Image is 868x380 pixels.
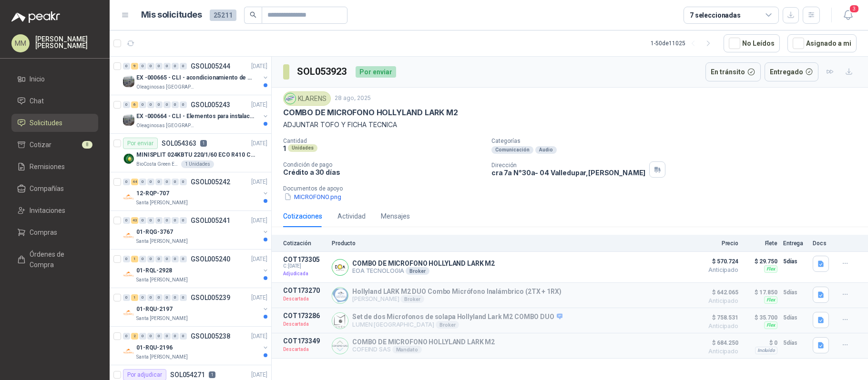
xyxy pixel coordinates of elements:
[170,371,205,378] p: SOL054271
[691,267,738,273] span: Anticipado
[11,245,98,274] a: Órdenes de Compra
[155,256,163,262] div: 0
[283,185,864,192] p: Documentos de apoyo
[123,215,269,245] a: 0 43 0 0 0 0 0 0 GSOL005241[DATE] Company Logo01-RQG-3767Santa [PERSON_NAME]
[155,63,163,70] div: 0
[251,293,267,302] p: [DATE]
[139,179,146,185] div: 0
[131,333,138,340] div: 2
[283,192,342,202] button: MICROFONO.png
[283,263,326,269] span: C: [DATE]
[123,179,130,185] div: 0
[11,92,98,110] a: Chat
[691,256,738,267] span: $ 570.724
[136,276,188,284] p: Santa [PERSON_NAME]
[744,337,777,349] p: $ 0
[283,294,326,304] p: Descartada
[136,122,196,130] p: Oleaginosas [GEOGRAPHIC_DATA][PERSON_NAME]
[155,294,163,301] div: 0
[705,62,761,81] button: En tránsito
[172,256,179,262] div: 0
[251,216,267,225] p: [DATE]
[744,312,777,323] p: $ 35.700
[849,4,859,13] span: 3
[180,333,187,340] div: 0
[123,60,269,91] a: 0 9 0 0 0 0 0 0 GSOL005244[DATE] Company LogoEX -000665 - CLI - acondicionamiento de caja paraOle...
[163,294,171,301] div: 0
[123,230,134,241] img: Company Logo
[251,370,267,380] p: [DATE]
[11,114,98,132] a: Solicitudes
[131,101,138,108] div: 6
[123,294,130,301] div: 0
[123,217,130,224] div: 0
[283,168,484,176] p: Crédito a 30 días
[155,179,163,185] div: 0
[123,63,130,70] div: 0
[191,179,230,185] p: GSOL005242
[163,256,171,262] div: 0
[406,267,429,275] div: Broker
[147,63,154,70] div: 0
[436,321,459,329] div: Broker
[250,11,256,18] span: search
[180,179,187,185] div: 0
[491,169,645,177] p: cra 7a N°30a- 04 Valledupar , [PERSON_NAME]
[283,138,484,144] p: Cantidad
[191,333,230,340] p: GSOL005238
[332,260,348,275] img: Company Logo
[147,217,154,224] div: 0
[147,294,154,301] div: 0
[123,76,134,87] img: Company Logo
[283,320,326,329] p: Descartada
[352,288,561,295] p: Hollyland LARK M2 DUO Combo Micrófono Inalámbrico (2TX + 1RX)
[139,63,146,70] div: 0
[172,101,179,108] div: 0
[123,330,269,361] a: 0 2 0 0 0 0 0 0 GSOL005238[DATE] Company Logo01-RQU-2196Santa [PERSON_NAME]
[251,100,267,110] p: [DATE]
[813,240,832,247] p: Docs
[337,211,366,221] div: Actividad
[123,101,130,108] div: 0
[110,134,271,172] a: Por enviarSOL0543631[DATE] Company LogoMINISPLIT 024KBTU 220/1/60 ECO R410 C/FRBioCosta Green Ene...
[123,269,134,280] img: Company Logo
[11,136,98,154] a: Cotizar8
[283,211,322,221] div: Cotizaciones
[691,349,738,354] span: Anticipado
[30,249,89,270] span: Órdenes de Compra
[30,96,44,106] span: Chat
[30,205,65,216] span: Invitaciones
[283,269,326,279] p: Adjudicada
[11,158,98,176] a: Remisiones
[11,180,98,198] a: Compañías
[136,160,179,168] p: BioCosta Green Energy S.A.S
[136,315,188,322] p: Santa [PERSON_NAME]
[283,312,326,320] p: COT173286
[691,312,738,323] span: $ 758.531
[147,101,154,108] div: 0
[191,217,230,224] p: GSOL005241
[11,223,98,241] a: Compras
[352,260,495,267] p: COMBO DE MICROFONO HOLLYLAND LARK M2
[352,346,495,353] p: COFEIND SAS
[141,8,202,22] h1: Mis solicitudes
[155,101,163,108] div: 0
[11,70,98,88] a: Inicio
[691,287,738,298] span: $ 642.065
[251,178,267,187] p: [DATE]
[136,189,169,198] p: 12-RQP-707
[136,112,255,121] p: EX -000664 - CLI - Elementos para instalacion de c
[283,108,458,118] p: COMBO DE MICROFONO HOLLYLAND LARK M2
[131,179,138,185] div: 44
[180,217,187,224] div: 0
[491,138,864,144] p: Categorías
[180,101,187,108] div: 0
[139,333,146,340] div: 0
[35,36,98,49] p: [PERSON_NAME] [PERSON_NAME]
[783,256,807,267] p: 5 días
[11,201,98,220] a: Invitaciones
[764,296,777,304] div: Flex
[283,337,326,345] p: COT173349
[131,256,138,262] div: 1
[155,333,163,340] div: 0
